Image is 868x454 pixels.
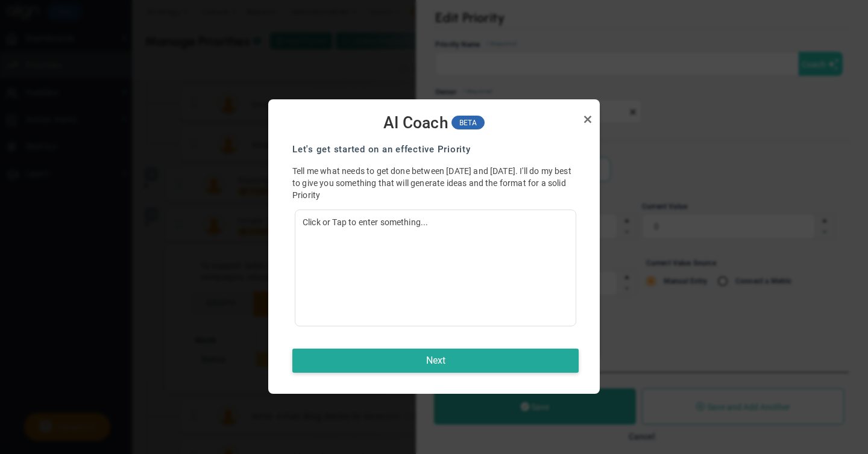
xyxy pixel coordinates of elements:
[295,210,576,326] div: Click or Tap to enter something...
[580,112,595,126] a: Close
[292,349,579,373] button: Next
[383,113,448,133] span: AI Coach
[292,165,579,201] p: Tell me what needs to get done between [DATE] and [DATE]. I'll do my best to give you something t...
[451,116,485,129] span: BETA
[292,143,579,156] h3: Let's get started on an effective Priority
